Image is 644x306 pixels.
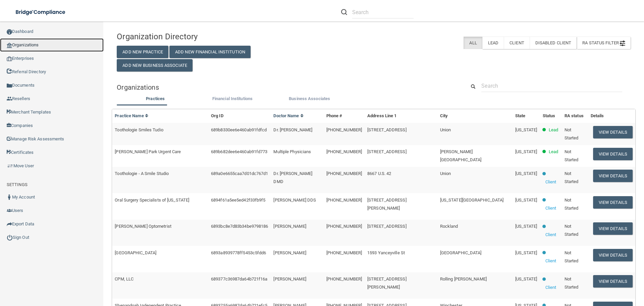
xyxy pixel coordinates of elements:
[7,163,13,169] img: briefcase.64adab9b.png
[515,250,537,255] span: [US_STATE]
[528,258,636,285] iframe: Drift Widget Chat Controller
[211,127,267,132] span: 689b8330ee6e460ab91fdfcd
[117,46,168,58] button: Add New Practice
[588,109,635,123] th: Details
[545,231,556,239] p: Client
[352,6,414,18] input: Search
[115,250,156,255] span: [GEOGRAPHIC_DATA]
[367,224,407,229] span: [STREET_ADDRESS]
[326,171,362,176] span: [PHONE_NUMBER]
[530,37,577,49] label: Disabled Client
[273,149,311,154] span: Multiple Physicians
[549,148,558,156] p: Lead
[115,113,148,118] a: Practice Name
[211,224,268,229] span: 6893bc8e7d83b34be9798186
[481,80,622,92] input: Search
[440,276,487,281] span: Rolling [PERSON_NAME]
[208,109,271,123] th: Org ID
[515,171,537,176] span: [US_STATE]
[593,222,633,235] button: View Details
[115,198,189,203] span: Oral Surgery Specialists of [US_STATE]
[197,95,268,103] label: Financial Institutions
[593,148,633,160] button: View Details
[211,198,265,203] span: 6894f61a5ee5ed42f33fb9f5
[7,181,28,189] label: SETTINGS
[515,198,537,203] span: [US_STATE]
[117,32,281,41] h4: Organization Directory
[620,41,625,46] img: icon-filter@2x.21656d0b.png
[513,109,540,123] th: State
[324,109,365,123] th: Phone #
[482,37,504,49] label: Lead
[367,171,391,176] span: 8667 U.S. 42
[194,95,271,104] li: Financial Institutions
[271,95,348,104] li: Business Associate
[273,113,304,118] a: Doctor Name
[273,224,306,229] span: [PERSON_NAME]
[273,276,306,281] span: [PERSON_NAME]
[367,198,407,211] span: [STREET_ADDRESS][PERSON_NAME]
[211,171,268,176] span: 689a0e6655caa7d01dc767d1
[211,250,266,255] span: 6893a8939778ff5453c5fdd6
[365,109,437,123] th: Address Line 1
[274,95,345,103] label: Business Associates
[515,276,537,281] span: [US_STATE]
[341,9,347,15] img: ic-search.3b580494.png
[7,221,12,227] img: icon-export.b9366987.png
[120,95,191,103] label: Practices
[545,283,556,292] p: Client
[115,171,169,176] span: Toothologie - A Smile Studio
[326,250,362,255] span: [PHONE_NUMBER]
[115,149,181,154] span: [PERSON_NAME] Park Urgent Care
[593,249,633,261] button: View Details
[549,126,558,134] p: Lead
[593,126,633,138] button: View Details
[7,96,12,101] img: ic_reseller.de258add.png
[545,204,556,212] p: Client
[440,171,451,176] span: Union
[515,224,537,229] span: [US_STATE]
[289,96,330,101] span: Business Associates
[565,127,579,140] span: Not Started
[212,96,253,101] span: Financial Institutions
[7,83,12,88] img: icon-documents.8dae5593.png
[440,198,504,203] span: [US_STATE][GEOGRAPHIC_DATA]
[7,234,13,241] img: ic_power_dark.7ecde6b1.png
[367,127,407,132] span: [STREET_ADDRESS]
[273,250,306,255] span: [PERSON_NAME]
[565,171,579,184] span: Not Started
[211,149,267,154] span: 689b682dee6e460ab91fd773
[326,149,362,154] span: [PHONE_NUMBER]
[10,5,72,19] img: bridge_compliance_login_screen.278c3ca4.svg
[7,194,12,200] img: ic_user_dark.df1a06c3.png
[7,43,12,48] img: organization-icon.f8decf85.png
[545,178,556,186] p: Client
[273,127,312,132] span: Dr. [PERSON_NAME]
[117,95,194,104] li: Practices
[540,109,562,123] th: Status
[504,37,530,49] label: Client
[515,149,537,154] span: [US_STATE]
[211,276,267,281] span: 689377c36987da64b721f16a
[367,149,407,154] span: [STREET_ADDRESS]
[440,224,458,229] span: Rockland
[440,149,482,162] span: [PERSON_NAME][GEOGRAPHIC_DATA]
[562,109,588,123] th: RA status
[7,208,12,213] img: icon-users.e205127d.png
[593,196,633,209] button: View Details
[273,171,312,184] span: Dr. [PERSON_NAME] DMD
[464,37,482,49] label: All
[169,46,251,58] button: Add New Financial Institution
[565,250,579,263] span: Not Started
[582,40,625,45] span: RA Status Filter
[440,127,451,132] span: Union
[326,198,362,203] span: [PHONE_NUMBER]
[115,127,163,132] span: Toothologie Smiles Tudio
[545,257,556,265] p: Client
[515,127,537,132] span: [US_STATE]
[146,96,165,101] span: Practices
[7,29,12,35] img: ic_dashboard_dark.d01f4a41.png
[437,109,513,123] th: City
[326,127,362,132] span: [PHONE_NUMBER]
[7,56,12,61] img: enterprise.0d942306.png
